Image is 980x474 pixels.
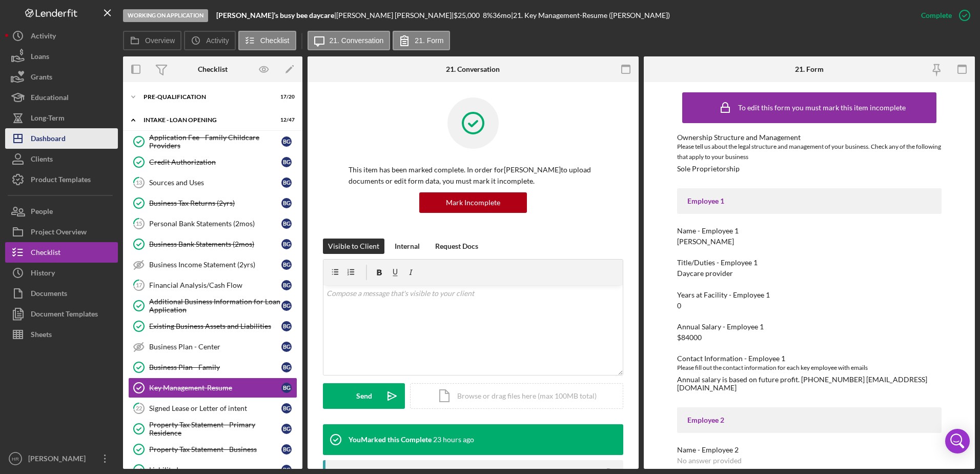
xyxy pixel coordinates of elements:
div: B G [281,383,292,393]
div: | [216,11,336,19]
div: Dashboard [31,128,66,151]
div: Additional Business Information for Loan Application [149,298,281,314]
a: 13Sources and UsesBG [128,172,297,193]
div: 0 [677,302,681,310]
div: Contact Information - Employee 1 [677,354,942,363]
a: Product Templates [5,169,118,190]
button: Request Docs [430,239,483,254]
a: People [5,201,118,222]
div: $84000 [677,333,702,342]
a: Property Tax Statement - Primary ResidenceBG [128,419,297,439]
button: Documents [5,283,118,304]
button: Checklist [238,31,296,50]
div: Daycare provider [677,269,733,278]
button: Sheets [5,324,118,345]
div: Product Templates [31,169,91,192]
div: Property Tax Statement - Business [149,445,281,453]
div: Years at Facility - Employee 1 [677,291,942,299]
label: Overview [145,36,175,45]
div: B G [281,403,292,413]
div: Personal Bank Statements (2mos) [149,220,281,228]
div: History [31,263,55,286]
button: Mark Incomplete [419,192,527,213]
div: Annual Salary - Employee 1 [677,323,942,331]
div: B G [281,444,292,455]
div: No answer provided [677,457,742,465]
button: Checklist [5,242,118,263]
div: Business Income Statement (2yrs) [149,261,281,269]
div: Open Intercom Messenger [945,429,970,453]
label: Checklist [260,36,290,45]
div: Checklist [198,65,228,73]
div: [PERSON_NAME] [PERSON_NAME] | [336,11,454,19]
div: Grants [31,67,52,90]
button: Activity [184,31,235,50]
button: Clients [5,149,118,169]
button: Activity [5,26,118,46]
div: 21. Conversation [446,65,500,73]
div: Request Docs [435,239,478,254]
tspan: 17 [136,282,142,288]
div: B G [281,157,292,167]
div: Please tell us about the legal structure and management of your business. Check any of the follow... [677,142,942,162]
div: [PERSON_NAME] [677,238,734,246]
div: Please fill out the contact information for each key employee with emails [677,363,942,373]
div: You Marked this Complete [349,436,432,444]
div: B G [281,177,292,188]
div: Existing Business Assets and Liabilities [149,322,281,330]
a: Additional Business Information for Loan ApplicationBG [128,295,297,316]
button: 21. Form [393,31,450,50]
a: 17Financial Analysis/Cash FlowBG [128,275,297,295]
div: Sole Proprietorship [677,165,740,173]
div: 21. Form [795,65,824,73]
a: Business Income Statement (2yrs)BG [128,254,297,275]
div: Property Tax Statement - Primary Residence [149,421,281,437]
a: Key Management-ResumeBG [128,378,297,398]
div: B G [281,280,292,290]
div: People [31,201,53,224]
div: Working on Application [123,9,208,22]
div: Liability Insurance [149,466,281,474]
div: B G [281,424,292,434]
div: Name - Employee 1 [677,227,942,235]
div: Business Bank Statements (2mos) [149,240,281,248]
button: Internal [390,239,425,254]
div: B G [281,342,292,352]
label: Activity [206,36,229,45]
text: HR [12,456,19,462]
div: B G [281,198,292,208]
div: Name - Employee 2 [677,446,942,454]
div: Annual salary is based on future profit. [PHONE_NUMBER] [EMAIL_ADDRESS][DOMAIN_NAME] [677,376,942,392]
div: Financial Analysis/Cash Flow [149,281,281,289]
button: Overview [123,31,181,50]
div: Business Tax Returns (2yrs) [149,199,281,207]
a: Business Plan - CenterBG [128,337,297,357]
a: Existing Business Assets and LiabilitiesBG [128,316,297,337]
button: Educational [5,87,118,108]
a: Business Bank Statements (2mos)BG [128,234,297,254]
button: Project Overview [5,222,118,242]
button: Document Templates [5,304,118,324]
b: [PERSON_NAME]’s busy bee daycare [216,11,334,19]
a: Business Tax Returns (2yrs)BG [128,193,297,213]
div: Checklist [31,242,60,265]
div: Signed Lease or Letter of intent [149,404,281,412]
a: Application Fee - Family Childcare ProvidersBG [128,131,297,152]
div: B G [281,260,292,270]
div: Loans [31,46,49,69]
tspan: 13 [136,179,142,186]
div: Clients [31,149,53,172]
span: $25,000 [454,11,480,19]
div: Long-Term [31,108,65,131]
tspan: 22 [136,405,142,411]
div: INTAKE - LOAN OPENING [144,117,269,123]
div: Pre-Qualification [144,94,269,100]
p: This item has been marked complete. In order for [PERSON_NAME] to upload documents or edit form d... [349,164,598,187]
a: Dashboard [5,128,118,149]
